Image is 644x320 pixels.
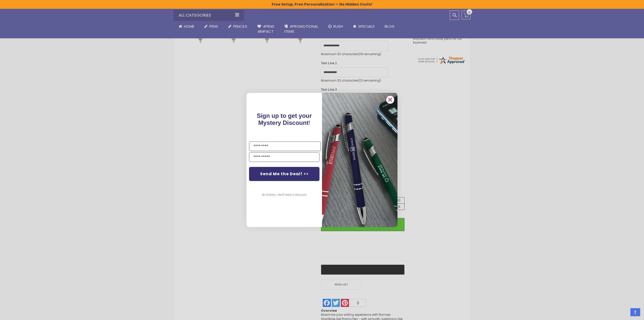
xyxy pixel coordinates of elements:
[249,167,319,181] button: Send Me the Deal! >>
[322,93,397,227] img: pop-up-image
[257,112,312,126] span: !
[259,189,309,201] button: No thanks, I don't want a discount.
[386,95,394,104] button: Close dialog
[257,112,312,126] span: Sign up to get your Mystery Discount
